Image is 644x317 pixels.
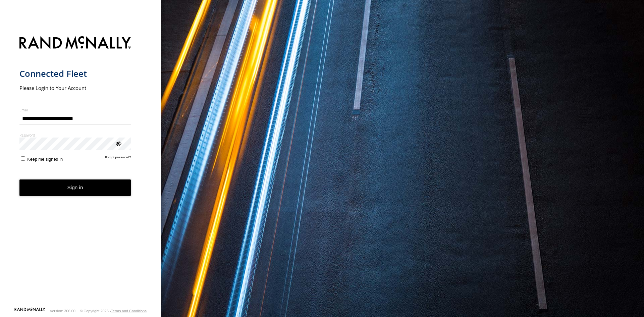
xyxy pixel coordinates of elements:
img: Rand McNally [19,35,131,52]
label: Email [19,107,131,112]
form: main [19,32,142,307]
button: Sign in [19,179,131,196]
a: Terms and Conditions [111,309,147,313]
div: © Copyright 2025 - [80,309,147,313]
a: Forgot password? [105,155,131,162]
span: Keep me signed in [27,157,63,162]
h1: Connected Fleet [19,68,131,79]
div: Version: 306.00 [50,309,75,313]
input: Keep me signed in [21,156,25,161]
label: Password [19,133,131,138]
div: ViewPassword [115,140,121,147]
a: Visit our Website [14,308,45,314]
h2: Please Login to Your Account [19,85,131,91]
